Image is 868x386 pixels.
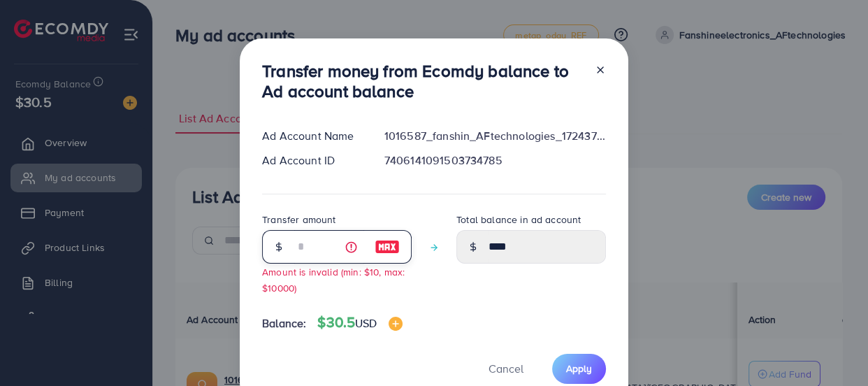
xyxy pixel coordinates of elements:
[809,323,858,376] iframe: Chat
[262,265,405,294] small: Amount is invalid (min: $10, max: $10000)
[375,238,400,255] img: image
[373,152,617,169] div: 7406141091503734785
[317,314,402,331] h4: $30.5
[471,354,541,384] button: Cancel
[373,128,617,144] div: 1016587_fanshin_AFtechnologies_1724376603997
[456,213,581,227] label: Total balance in ad account
[566,362,592,376] span: Apply
[552,354,606,384] button: Apply
[489,361,523,376] span: Cancel
[355,315,377,331] span: USD
[262,213,335,227] label: Transfer amount
[262,315,306,331] span: Balance:
[262,61,584,101] h3: Transfer money from Ecomdy balance to Ad account balance
[389,317,403,331] img: image
[251,128,373,144] div: Ad Account Name
[251,152,373,169] div: Ad Account ID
